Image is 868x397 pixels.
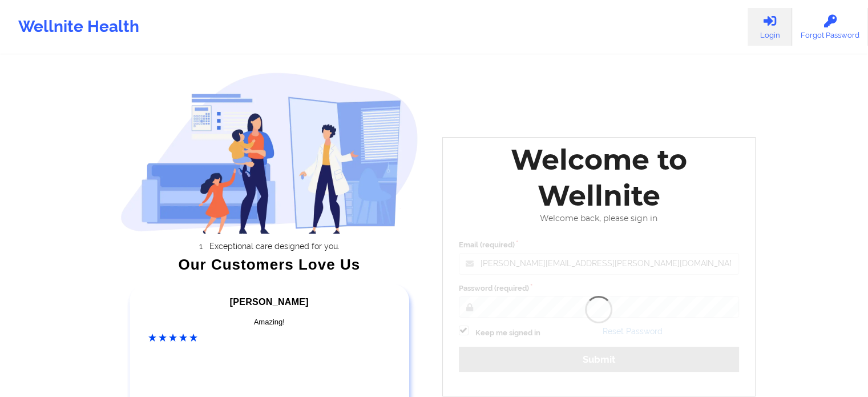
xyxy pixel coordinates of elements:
[230,297,309,307] span: [PERSON_NAME]
[451,142,748,214] div: Welcome to Wellnite
[131,242,418,251] li: Exceptional care designed for you.
[120,72,418,234] img: wellnite-auth-hero_200.c722682e.png
[792,8,868,46] a: Forgot Password
[451,214,748,223] div: Welcome back, please sign in
[148,316,390,328] div: Amazing!
[748,8,792,46] a: Login
[120,259,418,270] div: Our Customers Love Us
